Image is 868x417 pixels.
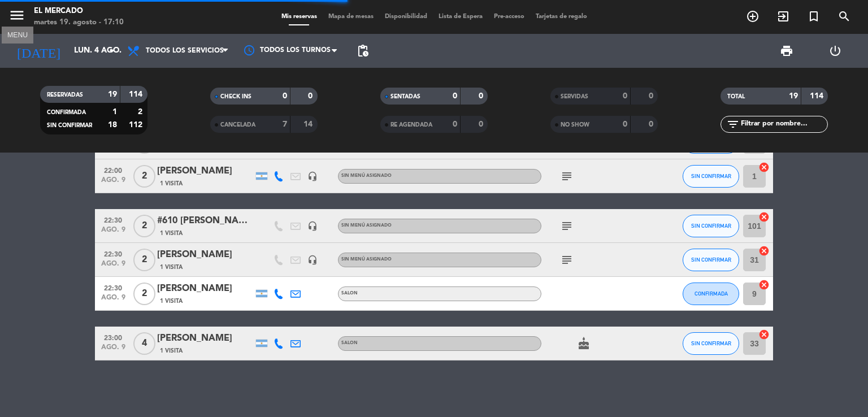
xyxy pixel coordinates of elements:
[133,283,155,305] span: 2
[479,120,485,128] strong: 0
[138,108,145,116] strong: 2
[112,108,117,116] strong: 1
[740,118,827,131] input: Filtrar por nombre...
[160,297,183,306] span: 1 Visita
[758,211,770,223] i: cancel
[99,331,127,344] span: 23:00
[453,92,457,100] strong: 0
[220,122,255,128] span: CANCELADA
[157,281,253,296] div: [PERSON_NAME]
[133,332,155,355] span: 4
[157,247,253,262] div: [PERSON_NAME]
[307,255,318,265] i: headset_mic
[146,47,224,55] span: Todos los servicios
[758,329,770,340] i: cancel
[695,290,728,297] span: CONFIRMADA
[47,92,83,98] span: RESERVADAS
[341,173,392,178] span: Sin menú asignado
[303,120,315,128] strong: 14
[356,44,370,58] span: pending_actions
[488,14,530,20] span: Pre-acceso
[160,179,183,188] span: 1 Visita
[99,281,127,294] span: 22:30
[758,245,770,257] i: cancel
[99,344,127,357] span: ago. 9
[99,247,127,260] span: 22:30
[105,44,119,58] i: arrow_drop_down
[323,14,379,20] span: Mapa de mesas
[8,38,68,63] i: [DATE]
[99,163,127,176] span: 22:00
[623,92,627,100] strong: 0
[623,120,627,128] strong: 0
[780,44,793,58] span: print
[560,219,574,233] i: subject
[133,165,155,188] span: 2
[691,223,731,229] span: SIN CONFIRMAR
[746,10,759,23] i: add_circle_outline
[758,279,770,290] i: cancel
[560,253,574,267] i: subject
[649,120,656,128] strong: 0
[157,331,253,346] div: [PERSON_NAME]
[789,92,798,100] strong: 19
[99,176,127,189] span: ago. 9
[390,122,432,128] span: RE AGENDADA
[108,90,117,98] strong: 19
[560,170,574,183] i: subject
[341,341,358,345] span: SALON
[341,257,392,262] span: Sin menú asignado
[837,10,851,23] i: search
[683,283,739,305] button: CONFIRMADA
[34,17,124,28] div: martes 19. agosto - 17:10
[8,7,25,28] button: menu
[47,123,92,128] span: SIN CONFIRMAR
[157,164,253,179] div: [PERSON_NAME]
[727,94,745,99] span: TOTAL
[157,214,253,228] div: #610 [PERSON_NAME]
[99,213,127,226] span: 22:30
[530,14,593,20] span: Tarjetas de regalo
[341,223,392,228] span: Sin menú asignado
[129,121,145,129] strong: 112
[758,162,770,173] i: cancel
[577,337,591,350] i: cake
[133,215,155,237] span: 2
[433,14,488,20] span: Lista de Espera
[776,10,790,23] i: exit_to_app
[108,121,117,129] strong: 18
[220,94,251,99] span: CHECK INS
[34,6,124,17] div: El Mercado
[8,7,25,24] i: menu
[828,44,842,58] i: power_settings_new
[683,332,739,355] button: SIN CONFIRMAR
[283,92,287,100] strong: 0
[683,249,739,271] button: SIN CONFIRMAR
[276,14,323,20] span: Mis reservas
[160,346,183,355] span: 1 Visita
[99,294,127,307] span: ago. 9
[307,221,318,231] i: headset_mic
[307,171,318,181] i: headset_mic
[561,94,588,99] span: SERVIDAS
[810,92,826,100] strong: 114
[390,94,420,99] span: SENTADAS
[2,29,33,40] div: MENU
[453,120,457,128] strong: 0
[683,215,739,237] button: SIN CONFIRMAR
[379,14,433,20] span: Disponibilidad
[99,260,127,273] span: ago. 9
[561,122,589,128] span: NO SHOW
[691,257,731,263] span: SIN CONFIRMAR
[691,340,731,346] span: SIN CONFIRMAR
[99,226,127,239] span: ago. 9
[811,34,860,68] div: LOG OUT
[649,92,656,100] strong: 0
[691,173,731,179] span: SIN CONFIRMAR
[283,120,287,128] strong: 7
[47,110,86,115] span: CONFIRMADA
[683,165,739,188] button: SIN CONFIRMAR
[807,10,821,23] i: turned_in_not
[726,118,740,131] i: filter_list
[160,229,183,238] span: 1 Visita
